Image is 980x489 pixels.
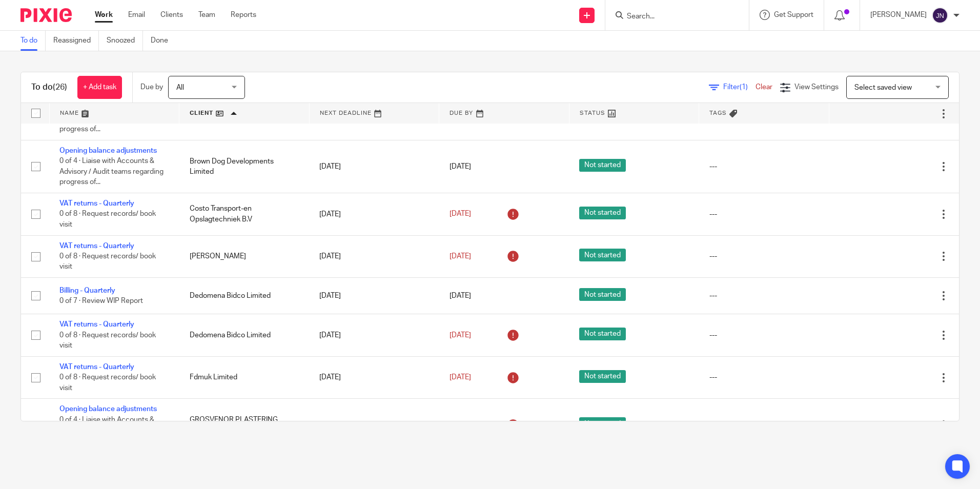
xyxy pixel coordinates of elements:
span: Filter [723,84,756,91]
div: --- [709,330,819,340]
a: Reports [231,10,256,20]
a: VAT returns - Quarterly [59,200,134,207]
img: svg%3E [932,7,948,24]
a: Reassigned [53,31,99,51]
a: Clients [160,10,183,20]
div: --- [709,161,819,172]
img: Pixie [21,8,72,22]
a: Opening balance adjustments [59,405,157,413]
span: Not started [579,417,626,430]
td: [PERSON_NAME] [179,235,310,277]
td: Dedomena Bidco Limited [179,277,310,314]
span: [DATE] [450,163,471,170]
a: Team [198,10,215,20]
div: --- [709,209,819,219]
span: [DATE] [450,292,471,299]
div: --- [709,251,819,261]
span: Not started [579,159,626,172]
td: GROSVENOR PLASTERING SERVICES LIMITED [179,399,310,452]
a: VAT returns - Quarterly [59,321,134,328]
div: --- [709,372,819,382]
a: VAT returns - Quarterly [59,363,134,371]
a: Clear [756,84,772,91]
a: Snoozed [107,31,143,51]
td: [DATE] [309,140,439,193]
p: [PERSON_NAME] [870,10,927,20]
td: [DATE] [309,277,439,314]
a: Work [95,10,113,20]
span: 0 of 8 · Request records/ book visit [59,211,156,229]
span: Get Support [774,11,813,18]
span: (1) [740,84,748,91]
a: Email [128,10,145,20]
td: [DATE] [309,356,439,398]
span: Not started [579,207,626,219]
td: [DATE] [309,235,439,277]
a: To do [21,31,46,51]
td: [DATE] [309,193,439,235]
h1: To do [31,82,67,93]
a: VAT returns - Quarterly [59,242,134,250]
span: 0 of 4 · Liaise with Accounts & Advisory / Audit teams regarding progress of... [59,416,164,444]
a: Billing - Quarterly [59,287,115,294]
input: Search [626,12,718,22]
span: (26) [53,83,67,91]
span: [DATE] [450,374,471,381]
div: --- [709,420,819,430]
td: [DATE] [309,314,439,356]
a: Opening balance adjustments [59,147,157,154]
span: Select saved view [854,84,912,91]
span: Not started [579,328,626,340]
span: Tags [709,110,727,116]
a: Done [151,31,176,51]
span: 0 of 4 · Liaise with Accounts & Advisory / Audit teams regarding progress of... [59,158,164,186]
a: + Add task [77,76,122,99]
span: [DATE] [450,253,471,260]
p: Due by [140,82,163,92]
span: View Settings [794,84,839,91]
td: [DATE] [309,399,439,452]
div: --- [709,291,819,301]
span: All [176,84,184,91]
td: Dedomena Bidco Limited [179,314,310,356]
span: 0 of 4 · Liaise with Accounts & Advisory / Audit teams regarding progress of... [59,105,164,133]
span: Not started [579,249,626,261]
span: 0 of 7 · Review WIP Report [59,297,143,304]
td: Fdmuk Limited [179,356,310,398]
span: 0 of 8 · Request records/ book visit [59,374,156,392]
td: Costo Transport-en Opslagtechniek B.V [179,193,310,235]
span: 0 of 8 · Request records/ book visit [59,253,156,271]
span: 0 of 8 · Request records/ book visit [59,332,156,350]
span: [DATE] [450,332,471,339]
span: [DATE] [450,211,471,218]
span: Not started [579,370,626,383]
td: Brown Dog Developments Limited [179,140,310,193]
span: Not started [579,288,626,301]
